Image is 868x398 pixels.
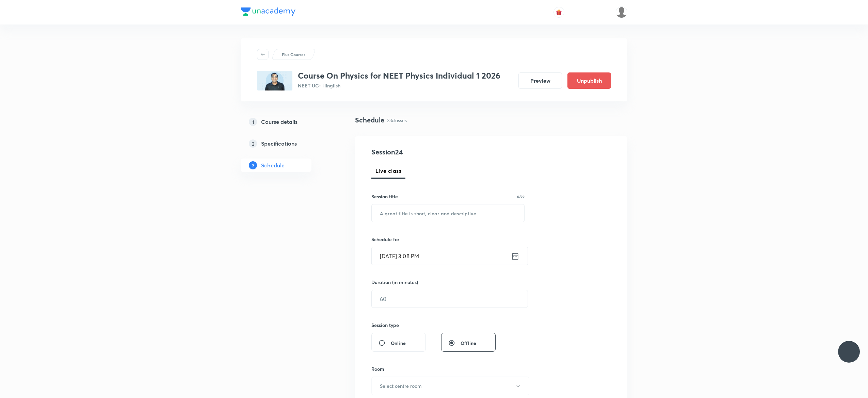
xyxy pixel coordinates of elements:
button: Unpublish [567,72,611,89]
a: 1Course details [241,115,333,129]
h6: Session title [371,193,398,200]
h6: Select centre room [380,382,422,389]
h4: Schedule [355,115,384,125]
p: 3 [249,161,257,169]
h5: Schedule [261,161,285,169]
h3: Course On Physics for NEET Physics Individual 1 2026 [298,71,500,81]
p: 23 classes [387,117,407,124]
a: 2Specifications [241,137,333,150]
h4: Session 24 [371,147,496,157]
h5: Course details [261,118,298,126]
input: 60 [372,290,528,308]
p: 2 [249,139,257,148]
button: Preview [518,72,562,89]
button: avatar [553,7,564,18]
span: Online [391,339,406,347]
h6: Duration (in minutes) [371,279,418,286]
h6: Room [371,365,384,372]
span: Offline [461,339,476,347]
img: 5AD48017-9D3F-4B72-B494-FF0351FFDDCE_plus.png [257,71,292,90]
img: avatar [556,9,562,15]
img: Company Logo [241,7,295,16]
span: Live class [375,167,401,175]
p: NEET UG • Hinglish [298,82,500,89]
h6: Session type [371,321,399,329]
input: A great title is short, clear and descriptive [372,204,524,222]
img: Anuruddha Kumar [616,6,627,18]
a: Company Logo [241,7,295,17]
h5: Specifications [261,139,297,148]
button: Select centre room [371,377,529,395]
p: 1 [249,118,257,126]
p: Plus Courses [282,51,305,57]
img: ttu [845,348,853,356]
p: 0/99 [517,195,525,198]
h6: Schedule for [371,236,525,243]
